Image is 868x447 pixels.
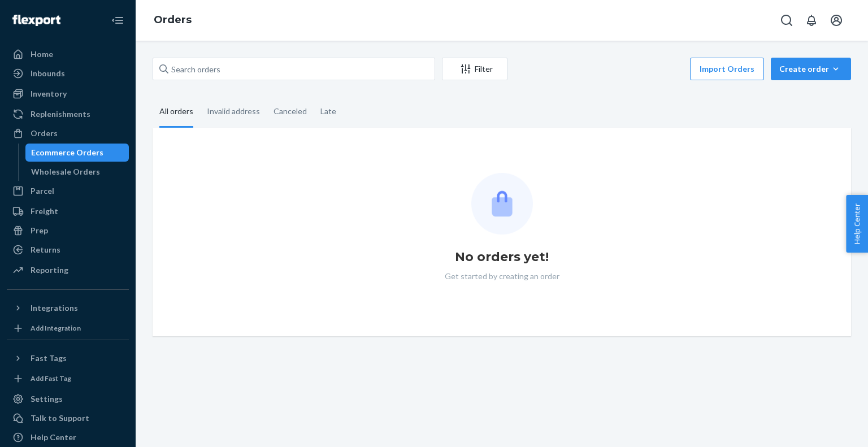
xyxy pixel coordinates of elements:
[31,432,76,443] div: Help Center
[31,264,68,276] div: Reporting
[31,147,103,158] div: Ecommerce Orders
[442,63,507,75] div: Filter
[771,58,851,80] button: Create order
[690,58,764,80] button: Import Orders
[7,45,129,63] a: Home
[800,9,823,32] button: Open notifications
[7,222,129,240] a: Prep
[7,85,129,103] a: Inventory
[7,349,129,367] button: Fast Tags
[846,195,868,253] button: Help Center
[7,299,129,317] button: Integrations
[274,97,307,126] div: Canceled
[7,372,129,385] a: Add Fast Tag
[153,58,435,80] input: Search orders
[31,49,53,60] div: Home
[779,63,843,75] div: Create order
[31,225,48,236] div: Prep
[471,173,533,235] img: Empty list
[445,271,559,282] p: Get started by creating an order
[455,248,549,266] h1: No orders yet!
[7,241,129,259] a: Returns
[31,353,67,364] div: Fast Tags
[7,202,129,220] a: Freight
[7,322,129,335] a: Add Integration
[7,428,129,446] a: Help Center
[7,105,129,123] a: Replenishments
[7,261,129,279] a: Reporting
[31,206,58,217] div: Freight
[31,128,58,139] div: Orders
[442,58,507,80] button: Filter
[31,413,89,424] div: Talk to Support
[775,9,798,32] button: Open Search Box
[25,163,129,181] a: Wholesale Orders
[31,109,90,120] div: Replenishments
[31,393,63,405] div: Settings
[25,144,129,162] a: Ecommerce Orders
[825,9,848,32] button: Open account menu
[31,323,81,333] div: Add Integration
[31,302,78,314] div: Integrations
[154,14,192,26] a: Orders
[7,124,129,142] a: Orders
[145,4,201,37] ol: breadcrumbs
[7,182,129,200] a: Parcel
[12,15,60,26] img: Flexport logo
[31,166,100,177] div: Wholesale Orders
[159,97,193,128] div: All orders
[7,409,129,427] a: Talk to Support
[7,390,129,408] a: Settings
[31,374,71,383] div: Add Fast Tag
[31,244,60,255] div: Returns
[207,97,260,126] div: Invalid address
[320,97,336,126] div: Late
[31,88,67,99] div: Inventory
[31,68,65,79] div: Inbounds
[31,185,54,197] div: Parcel
[106,9,129,32] button: Close Navigation
[7,64,129,83] a: Inbounds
